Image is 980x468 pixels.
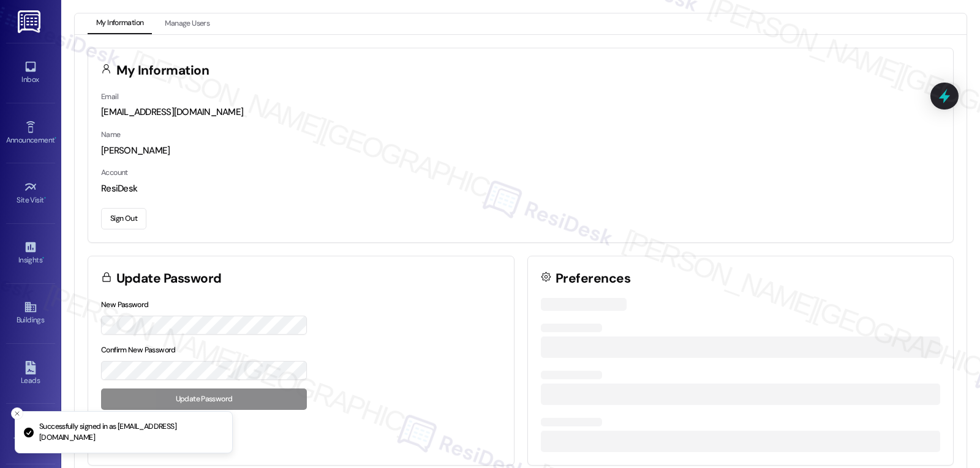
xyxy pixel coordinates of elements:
[6,417,55,450] a: Templates •
[556,272,630,285] h3: Preferences
[6,56,55,89] a: Inbox
[6,297,55,330] a: Buildings
[39,422,222,443] p: Successfully signed in as [EMAIL_ADDRESS][DOMAIN_NAME]
[116,272,222,285] h3: Update Password
[44,194,46,202] span: •
[6,357,55,390] a: Leads
[55,134,56,143] span: •
[101,182,940,195] div: ResiDesk
[42,254,44,262] span: •
[101,168,128,177] label: Account
[101,144,940,157] div: [PERSON_NAME]
[88,13,152,34] button: My Information
[101,300,149,310] label: New Password
[101,345,176,355] label: Confirm New Password
[11,407,23,420] button: Close toast
[101,208,146,229] button: Sign Out
[101,130,121,139] label: Name
[6,177,55,210] a: Site Visit •
[101,92,118,102] label: Email
[101,106,940,119] div: [EMAIL_ADDRESS][DOMAIN_NAME]
[156,13,218,34] button: Manage Users
[116,64,209,77] h3: My Information
[18,10,43,33] img: ResiDesk Logo
[6,237,55,270] a: Insights •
